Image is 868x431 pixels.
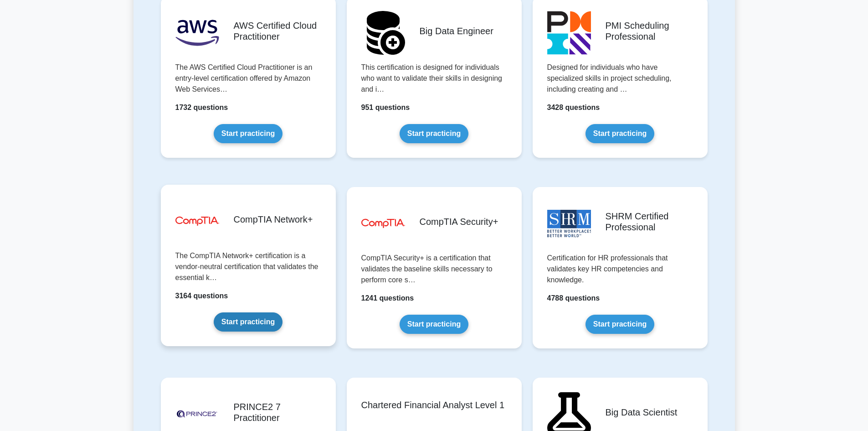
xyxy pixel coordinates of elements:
a: Start practicing [586,315,654,334]
a: Start practicing [400,315,468,334]
a: Start practicing [214,312,282,332]
a: Start practicing [400,124,468,143]
a: Start practicing [586,124,654,143]
a: Start practicing [214,124,282,143]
